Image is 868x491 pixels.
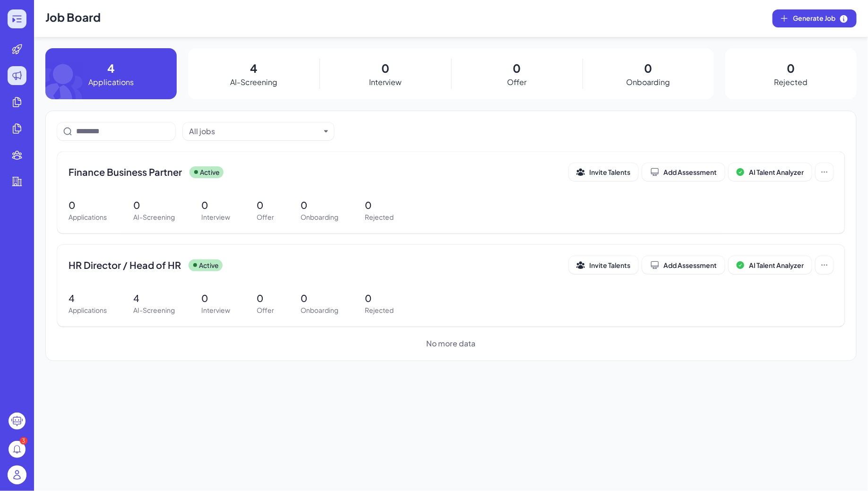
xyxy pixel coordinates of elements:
[773,9,857,27] button: Generate Job
[427,338,476,349] span: No more data
[301,291,338,305] p: 0
[749,168,804,176] span: AI Talent Analyzer
[589,261,630,269] span: Invite Talents
[133,291,175,305] p: 4
[793,13,849,24] span: Generate Job
[365,212,394,222] p: Rejected
[774,77,808,88] p: Rejected
[20,437,27,445] div: 3
[569,163,638,181] button: Invite Talents
[69,212,107,222] p: Applications
[257,198,274,212] p: 0
[201,212,230,222] p: Interview
[133,198,175,212] p: 0
[69,291,107,305] p: 4
[69,198,107,212] p: 0
[365,198,394,212] p: 0
[301,212,338,222] p: Onboarding
[729,256,812,274] button: AI Talent Analyzer
[230,77,277,88] p: AI-Screening
[8,465,26,484] img: user_logo.png
[749,261,804,269] span: AI Talent Analyzer
[626,77,670,88] p: Onboarding
[69,258,181,272] span: HR Director / Head of HR
[644,60,652,77] p: 0
[133,212,175,222] p: AI-Screening
[257,305,274,315] p: Offer
[642,256,725,274] button: Add Assessment
[189,126,215,137] div: All jobs
[199,260,219,270] p: Active
[787,60,795,77] p: 0
[381,60,389,77] p: 0
[69,305,107,315] p: Applications
[201,305,230,315] p: Interview
[642,163,725,181] button: Add Assessment
[257,212,274,222] p: Offer
[729,163,812,181] button: AI Talent Analyzer
[133,305,175,315] p: AI-Screening
[589,168,630,176] span: Invite Talents
[201,198,230,212] p: 0
[365,291,394,305] p: 0
[365,305,394,315] p: Rejected
[69,165,182,179] span: Finance Business Partner
[88,77,134,88] p: Applications
[200,167,220,177] p: Active
[569,256,638,274] button: Invite Talents
[189,126,320,137] button: All jobs
[301,305,338,315] p: Onboarding
[301,198,338,212] p: 0
[107,60,115,77] p: 4
[369,77,402,88] p: Interview
[650,260,717,270] div: Add Assessment
[257,291,274,305] p: 0
[513,60,521,77] p: 0
[650,167,717,177] div: Add Assessment
[507,77,526,88] p: Offer
[201,291,230,305] p: 0
[250,60,258,77] p: 4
